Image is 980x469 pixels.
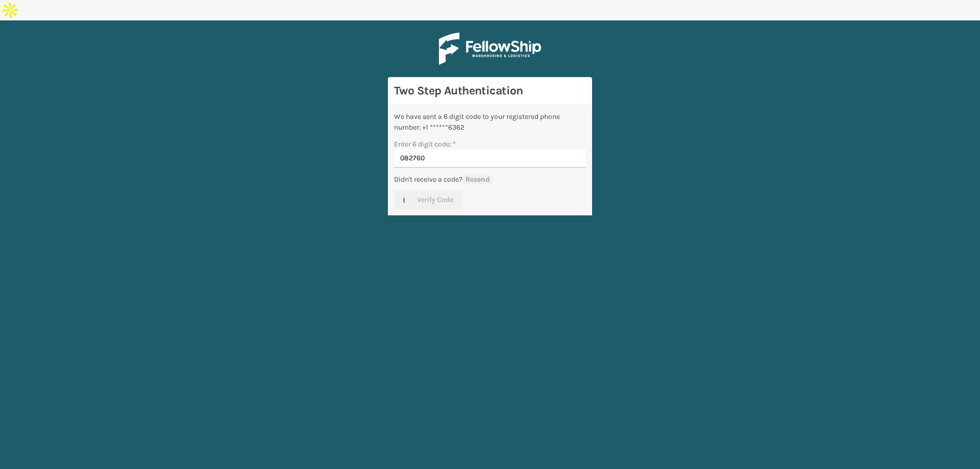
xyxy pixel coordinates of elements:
[394,111,586,133] div: We have sent a 6 digit code to your registered phone number: +1 ******6362
[439,33,541,65] img: Logo
[394,191,462,209] button: Verify Code
[394,139,456,150] label: Enter 6 digit code:
[394,83,586,98] h3: Two Step Authentication
[462,175,493,184] button: Resend
[394,174,462,185] p: Didn't receive a code?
